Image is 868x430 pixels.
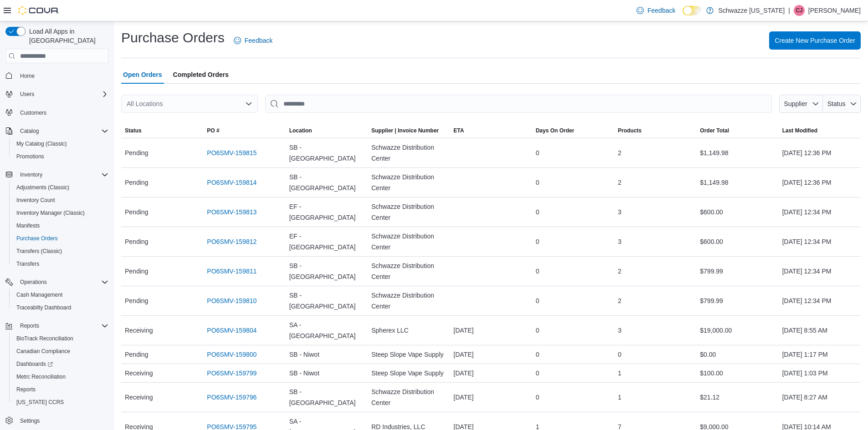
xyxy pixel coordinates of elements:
[289,260,364,282] span: SB - [GEOGRAPHIC_DATA]
[13,182,108,193] span: Adjustments (Classic)
[696,203,778,221] div: $600.00
[808,5,861,16] p: [PERSON_NAME]
[9,258,112,270] button: Transfers
[2,69,112,82] button: Home
[13,397,108,408] span: Washington CCRS
[207,368,257,379] a: PO6SMV-159799
[13,207,88,218] a: Inventory Manager (Classic)
[13,258,108,269] span: Transfers
[371,127,439,134] span: Supplier | Invoice Number
[13,246,66,257] a: Transfers (Classic)
[20,322,39,329] span: Reports
[289,368,319,379] span: SB - Niwot
[532,123,614,138] button: Days On Order
[618,207,621,218] span: 3
[368,197,450,227] div: Schwazze Distribution Center
[9,207,112,219] button: Inventory Manager (Classic)
[207,177,257,188] a: PO6SMV-159814
[9,181,112,194] button: Adjustments (Classic)
[16,184,69,191] span: Adjustments (Classic)
[779,262,861,280] div: [DATE] 12:34 PM
[13,333,108,344] span: BioTrack Reconciliation
[20,171,42,178] span: Inventory
[9,137,112,150] button: My Catalog (Classic)
[173,66,229,84] span: Completed Orders
[13,289,108,300] span: Cash Management
[9,150,112,163] button: Promotions
[13,384,39,395] a: Reports
[368,138,450,167] div: Schwazze Distribution Center
[696,123,778,138] button: Order Total
[536,127,575,134] span: Days On Order
[779,233,861,251] div: [DATE] 12:34 PM
[13,151,48,162] a: Promotions
[16,89,38,100] button: Users
[123,66,162,84] span: Open Orders
[121,29,225,47] h1: Purchase Orders
[450,345,532,364] div: [DATE]
[289,349,319,360] span: SB - Niwot
[2,319,112,332] button: Reports
[536,236,539,247] span: 0
[368,286,450,315] div: Schwazze Distribution Center
[13,233,62,244] a: Purchase Orders
[16,415,108,426] span: Settings
[618,236,621,247] span: 3
[13,397,67,408] a: [US_STATE] CCRS
[16,335,73,342] span: BioTrack Reconciliation
[16,277,108,288] span: Operations
[368,227,450,256] div: Schwazze Distribution Center
[2,106,112,119] button: Customers
[9,288,112,301] button: Cash Management
[696,321,778,339] div: $19,000.00
[13,151,108,162] span: Promotions
[536,349,539,360] span: 0
[450,321,532,339] div: [DATE]
[125,177,148,188] span: Pending
[536,392,539,403] span: 0
[618,295,621,306] span: 2
[450,123,532,138] button: ETA
[13,302,75,313] a: Traceabilty Dashboard
[125,368,153,379] span: Receiving
[696,262,778,280] div: $799.99
[696,388,778,406] div: $21.12
[13,233,108,244] span: Purchase Orders
[536,266,539,277] span: 0
[125,392,153,403] span: Receiving
[16,291,62,298] span: Cash Management
[16,373,66,380] span: Metrc Reconciliation
[230,31,276,50] a: Feedback
[536,147,539,158] span: 0
[16,260,39,268] span: Transfers
[13,195,59,206] a: Inventory Count
[536,295,539,306] span: 0
[536,177,539,188] span: 0
[368,321,450,339] div: Spherex LLC
[289,231,364,253] span: EF - [GEOGRAPHIC_DATA]
[779,144,861,162] div: [DATE] 12:36 PM
[289,201,364,223] span: EF - [GEOGRAPHIC_DATA]
[16,399,64,406] span: [US_STATE] CCRS
[16,348,70,355] span: Canadian Compliance
[13,246,108,257] span: Transfers (Classic)
[16,126,42,137] button: Catalog
[16,70,108,81] span: Home
[9,370,112,383] button: Metrc Reconciliation
[13,359,56,369] a: Dashboards
[13,195,108,206] span: Inventory Count
[16,248,62,255] span: Transfers (Classic)
[207,147,257,158] a: PO6SMV-159815
[16,320,108,331] span: Reports
[121,123,203,138] button: Status
[16,126,108,137] span: Catalog
[696,144,778,162] div: $1,149.98
[13,346,74,357] a: Canadian Compliance
[20,278,47,286] span: Operations
[453,127,464,134] span: ETA
[779,292,861,310] div: [DATE] 12:34 PM
[368,383,450,412] div: Schwazze Distribution Center
[450,388,532,406] div: [DATE]
[618,266,621,277] span: 2
[125,127,142,134] span: Status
